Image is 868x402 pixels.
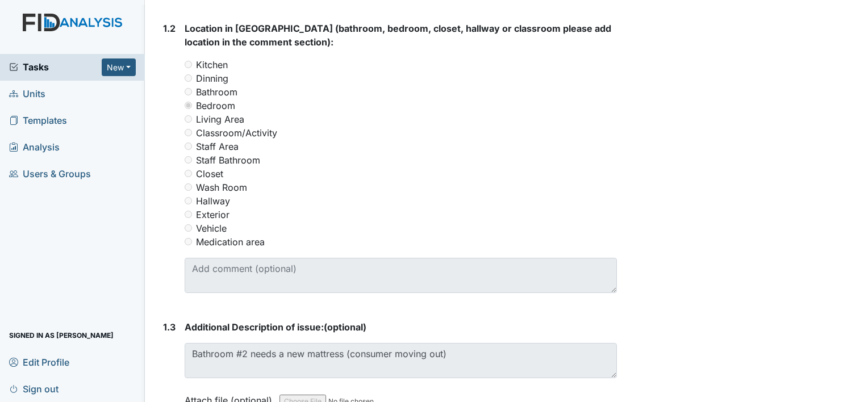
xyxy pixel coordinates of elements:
[185,88,192,95] input: Bathroom
[196,221,227,235] label: Vehicle
[196,140,239,153] label: Staff Area
[196,58,228,72] label: Kitchen
[185,197,192,204] input: Hallway
[163,320,176,334] label: 1.3
[196,85,237,99] label: Bathroom
[9,60,102,74] a: Tasks
[9,380,59,397] span: Sign out
[185,143,192,150] input: Staff Area
[185,211,192,218] input: Exterior
[185,129,192,136] input: Classroom/Activity
[185,23,611,48] span: Location in [GEOGRAPHIC_DATA] (bathroom, bedroom, closet, hallway or classroom please add locatio...
[9,353,69,371] span: Edit Profile
[185,343,617,378] textarea: Bathroom #2 needs a new mattress (consumer moving out)
[185,61,192,68] input: Kitchen
[9,326,114,344] span: Signed in as [PERSON_NAME]
[196,167,223,181] label: Closet
[9,112,67,129] span: Templates
[196,99,235,112] label: Bedroom
[185,102,192,109] input: Bedroom
[196,126,277,140] label: Classroom/Activity
[185,321,324,333] span: Additional Description of issue:
[196,235,265,249] label: Medication area
[185,183,192,191] input: Wash Room
[163,22,176,35] label: 1.2
[9,85,45,103] span: Units
[196,208,229,221] label: Exterior
[185,224,192,232] input: Vehicle
[185,320,617,334] strong: (optional)
[185,156,192,164] input: Staff Bathroom
[185,74,192,82] input: Dinning
[185,115,192,123] input: Living Area
[9,139,60,156] span: Analysis
[185,238,192,245] input: Medication area
[196,153,260,167] label: Staff Bathroom
[196,181,247,194] label: Wash Room
[196,72,228,85] label: Dinning
[185,170,192,177] input: Closet
[196,112,244,126] label: Living Area
[102,58,136,76] button: New
[196,194,230,208] label: Hallway
[9,165,91,183] span: Users & Groups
